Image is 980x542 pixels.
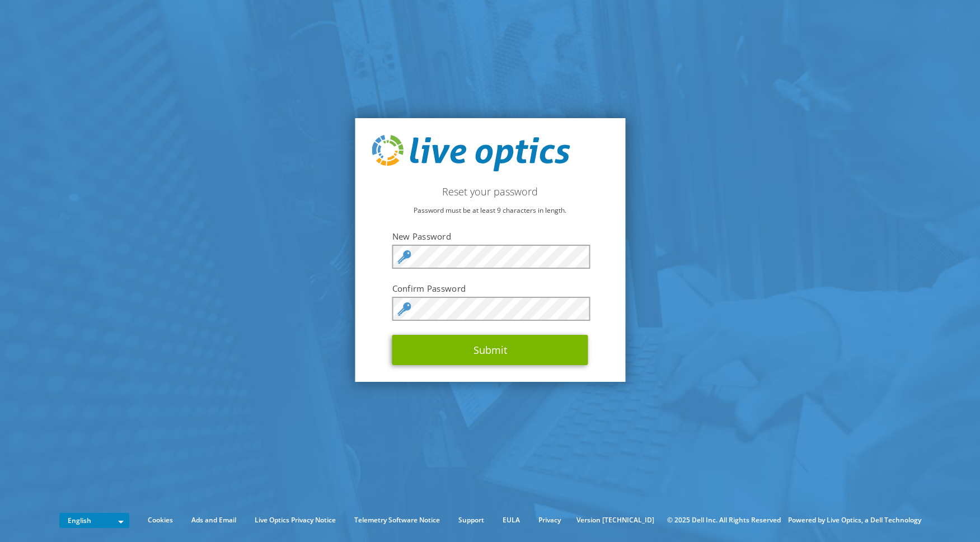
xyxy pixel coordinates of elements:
[392,283,588,294] label: Confirm Password
[392,335,588,365] button: Submit
[494,514,528,526] a: EULA
[346,514,448,526] a: Telemetry Software Notice
[183,514,245,526] a: Ads and Email
[372,135,570,172] img: live_optics_svg.svg
[530,514,569,526] a: Privacy
[392,231,588,242] label: New Password
[372,204,608,217] p: Password must be at least 9 characters in length.
[788,514,921,526] li: Powered by Live Optics, a Dell Technology
[246,514,344,526] a: Live Optics Privacy Notice
[450,514,493,526] a: Support
[372,185,608,198] h2: Reset your password
[139,514,181,526] a: Cookies
[662,514,786,526] li: © 2025 Dell Inc. All Rights Reserved
[571,514,660,526] li: Version [TECHNICAL_ID]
